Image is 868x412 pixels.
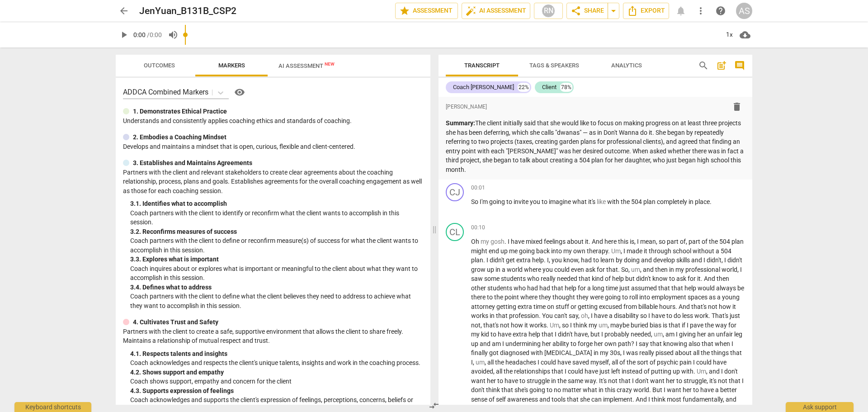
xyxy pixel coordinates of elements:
span: through [649,247,673,255]
span: on [547,303,556,310]
span: works [471,312,490,319]
span: it [585,238,589,245]
span: here [604,238,618,245]
div: AS [736,3,752,19]
span: didn't [707,256,722,264]
span: by [616,256,624,264]
span: the [621,198,631,205]
span: , [481,322,483,329]
span: comment [734,60,745,71]
button: AI Assessment [462,3,530,19]
span: . [701,275,704,282]
span: who [514,284,527,292]
span: . [505,238,508,245]
span: made [627,247,644,255]
p: ADDCA Combined Markers [123,87,208,97]
span: to [593,256,600,264]
span: disability [614,312,640,319]
span: . [483,256,486,264]
span: I [724,256,727,264]
span: it [732,303,736,310]
p: 2. Embodies a Coaching Mindset [133,133,226,142]
span: help [684,284,698,292]
span: help [715,5,726,16]
span: cloud_download [740,29,750,40]
span: I [703,256,707,264]
p: Partners with the client and relevant stakeholders to create clear agreements about the coaching ... [123,168,423,196]
span: a [502,266,507,273]
span: it [697,275,701,282]
span: then [717,275,729,282]
span: I [637,238,640,245]
span: this [618,238,630,245]
span: you [530,198,542,205]
span: without [693,247,716,255]
span: that [552,284,565,292]
span: the [494,294,505,301]
span: extra [516,256,532,264]
span: there [471,294,487,301]
span: I [547,256,549,264]
span: of [680,238,686,245]
span: might [471,247,489,255]
span: had [527,284,539,292]
span: , [578,256,581,264]
span: imagine [549,198,572,205]
span: were [590,294,605,301]
span: say [569,312,578,319]
span: and [691,256,703,264]
span: help [532,256,544,264]
span: . [589,238,592,245]
span: with [607,198,621,205]
button: Volume [165,27,181,43]
span: where [524,266,542,273]
span: the [709,238,719,245]
span: could [554,266,571,273]
span: do [674,312,682,319]
span: mixed [526,238,544,245]
span: And [592,238,604,245]
span: I [591,312,594,319]
span: had [539,284,552,292]
span: or [571,303,578,310]
span: world [722,266,737,273]
span: , [549,256,552,264]
span: , [656,238,659,245]
span: assumed [631,284,658,292]
span: [PERSON_NAME] [446,103,487,111]
span: , [722,256,724,264]
span: what [572,198,588,205]
span: just [619,284,631,292]
div: 3. 4. Defines what to address [130,283,423,292]
span: 0:00 [133,31,146,38]
span: . [618,266,621,273]
span: needed [557,275,579,282]
span: . [539,312,542,319]
span: That's [712,312,730,319]
p: Coach partners with the client to identify or reconfirm what the client wants to accomplish in th... [130,208,423,227]
span: to [622,294,629,301]
span: even [571,266,585,273]
span: work [694,312,708,319]
span: post_add [716,60,727,71]
span: place [695,198,710,205]
span: where [520,294,539,301]
span: professional [685,266,722,273]
span: know [652,275,669,282]
span: just [730,312,740,319]
span: students [487,284,514,292]
span: for [688,275,697,282]
span: that [606,266,618,273]
span: about [567,238,585,245]
span: learn [600,256,616,264]
span: less [682,312,694,319]
span: 00:01 [471,184,485,192]
span: spaces [688,294,709,301]
span: in [669,266,675,273]
span: auto_fix_high [466,5,476,16]
span: stuff [556,303,571,310]
span: into [551,247,563,255]
p: Understands and consistently applies coaching ethics and standards of coaching. [123,116,423,126]
span: going [605,294,622,301]
span: that's [483,322,500,329]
